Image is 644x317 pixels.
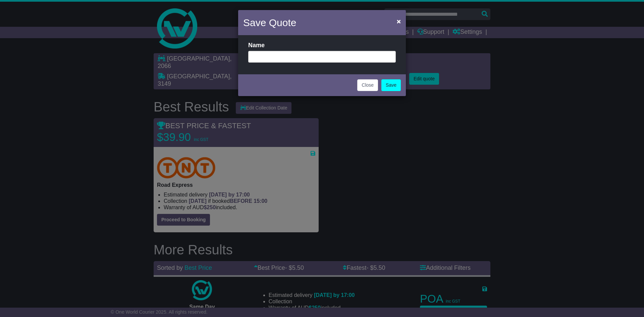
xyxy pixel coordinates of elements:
[397,17,401,25] span: ×
[357,79,378,91] button: Close
[243,15,296,30] h4: Save Quote
[248,42,265,49] label: Name
[393,14,404,28] button: Close
[381,79,401,91] a: Save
